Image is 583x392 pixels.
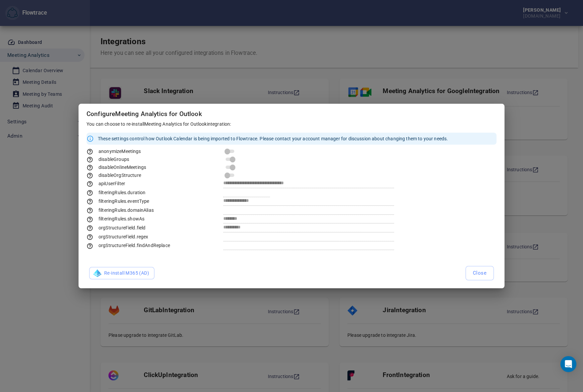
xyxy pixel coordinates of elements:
span: Disable Outlook online meeting at the API fetch stage - Requires a client side policy update via ... [87,165,146,170]
p: You can choose to re-install Meeting Analytics for Outlook integration: [87,121,496,127]
span: Anonymize all meeting subjects at the API fetch stage (privacy filter) [87,149,141,154]
div: These settings control how Outlook Calendar is being imported to Flowtrace. Please contact your a... [98,133,448,145]
span: Meeting duration in minutes filter at the API fetch stage (data filter) [87,190,145,195]
button: LogoRe-install M365 (AD) [89,267,154,279]
span: Event type [87,198,149,204]
span: Re-install M365 (AD) [95,269,149,277]
span: Show as filtering at the API fetch stage (data filter) [87,216,144,221]
img: Logo [93,269,101,277]
h5: Configure Meeting Analytics for Outlook [87,110,496,118]
span: Close [473,269,486,277]
span: Applies a regex rule to org structure field(s) at the API fetch stage (data filter) [87,234,148,239]
span: Find and replace rule to org structure field(s) at the API fetch stage (data filter) - Example: {... [87,243,170,248]
div: Open Intercom Messenger [560,356,576,372]
span: Disable group resolution at the API fetch stage [87,157,129,162]
span: Filter users by group name or object ID (user data filter) - Example: "flowtrace-pilot-users@comp... [87,181,125,186]
span: Org structure field to use at the API fetch stage (supports multi-field construct) - Example: "de... [87,225,145,230]
span: Disable org structure resolution at the API fetch stage (privacy filter) [87,173,141,178]
button: Close [466,266,494,280]
span: Domain alias to resolve users as (data filter). Example: 'domain.co.uk' would match users from th... [87,207,154,213]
